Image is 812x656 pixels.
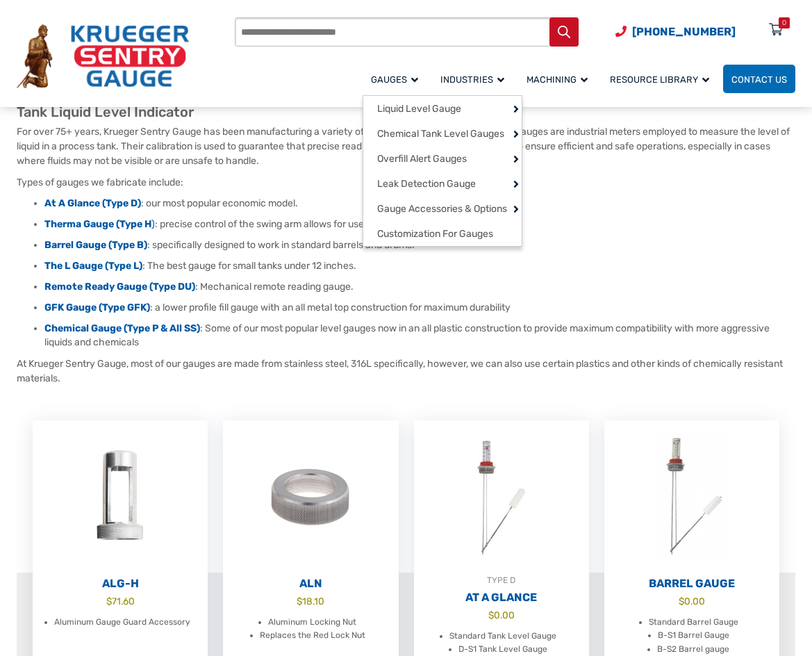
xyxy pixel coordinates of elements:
[44,197,795,211] li: : our most popular economic model.
[363,171,522,196] a: Leak Detection Gauge
[44,301,795,315] li: : a lower profile fill gauge with an all metal top construction for maximum durability
[17,124,795,168] p: For over 75+ years, Krueger Sentry Gauge has been manufacturing a variety of reliable liquid leve...
[782,17,786,28] div: 0
[440,74,504,85] span: Industries
[44,239,147,251] a: Barrel Gauge (Type B)
[363,196,522,221] a: Gauge Accessories & Options
[17,175,795,190] p: Types of gauges we fabricate include:
[615,23,736,40] a: Phone Number (920) 434-8860
[414,591,589,605] h2: At A Glance
[297,596,302,607] span: $
[610,74,709,85] span: Resource Library
[649,616,738,630] li: Standard Barrel Gauge
[488,609,515,621] bdi: 0.00
[377,128,504,140] span: Chemical Tank Level Gauges
[723,65,795,93] a: Contact Us
[44,302,150,313] a: GFK Gauge (Type GFK)
[377,153,467,165] span: Overfill Alert Gauges
[363,146,522,171] a: Overfill Alert Gauges
[371,74,418,85] span: Gauges
[363,96,522,121] a: Liquid Level Gauge
[679,596,705,607] bdi: 0.00
[432,63,518,95] a: Industries
[488,609,494,621] span: $
[223,420,398,573] img: ALN
[44,322,795,350] li: : Some of our most popular level gauges now in an all plastic construction to provide maximum com...
[297,596,324,607] bdi: 18.10
[44,260,142,272] a: The L Gauge (Type L)
[268,616,356,630] li: Aluminum Locking Nut
[658,629,729,643] li: B-S1 Barrel Gauge
[377,103,461,115] span: Liquid Level Gauge
[106,596,112,607] span: $
[679,596,684,607] span: $
[604,420,779,573] img: Barrel Gauge
[363,221,522,246] a: Customization For Gauges
[527,74,588,85] span: Machining
[106,596,135,607] bdi: 71.60
[44,218,151,230] strong: Therma Gauge (Type H
[17,356,795,386] p: At Krueger Sentry Gauge, most of our gauges are made from stainless steel, 316L specifically, how...
[731,74,787,85] span: Contact Us
[363,63,432,95] a: Gauges
[44,259,795,273] li: : The best gauge for small tanks under 12 inches.
[33,420,208,573] img: ALG-OF
[223,577,398,591] h2: ALN
[377,203,507,215] span: Gauge Accessories & Options
[54,616,190,630] li: Aluminum Gauge Guard Accessory
[17,24,189,88] img: Krueger Sentry Gauge
[632,25,736,38] span: [PHONE_NUMBER]
[260,629,365,643] li: Replaces the Red Lock Nut
[518,63,602,95] a: Machining
[44,322,200,334] a: Chemical Gauge (Type P & All SS)
[44,281,195,293] a: Remote Ready Gauge (Type DU)
[44,280,795,294] li: : Mechanical remote reading gauge.
[33,577,208,591] h2: ALG-H
[17,104,795,121] h2: Tank Liquid Level Indicator
[363,121,522,146] a: Chemical Tank Level Gauges
[602,63,723,95] a: Resource Library
[44,197,141,209] a: At A Glance (Type D)
[414,573,589,587] div: TYPE D
[377,228,493,240] span: Customization For Gauges
[449,630,556,643] li: Standard Tank Level Gauge
[377,178,476,190] span: Leak Detection Gauge
[414,420,589,573] img: At A Glance
[44,218,155,230] a: Therma Gauge (Type H)
[44,218,795,231] li: : precise control of the swing arm allows for use when space is restricted.
[604,577,779,591] h2: Barrel Gauge
[44,238,795,252] li: : specifically designed to work in standard barrels and drums.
